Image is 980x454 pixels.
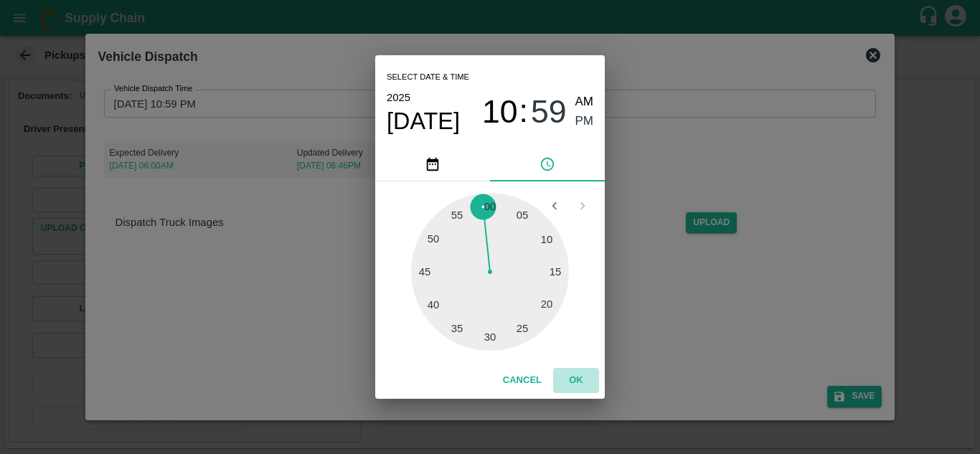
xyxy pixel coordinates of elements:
button: pick time [490,147,605,181]
span: : [519,93,528,131]
button: 2025 [387,88,410,107]
button: 10 [482,93,518,131]
span: 10 [482,93,518,131]
span: Select date & time [387,67,469,88]
button: Open previous view [541,192,568,219]
button: OK [553,368,599,393]
button: AM [575,93,594,112]
button: [DATE] [387,107,460,136]
span: 59 [531,93,567,131]
button: 59 [531,93,567,131]
button: pick date [375,147,490,181]
button: PM [575,112,594,131]
button: Cancel [497,368,547,393]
